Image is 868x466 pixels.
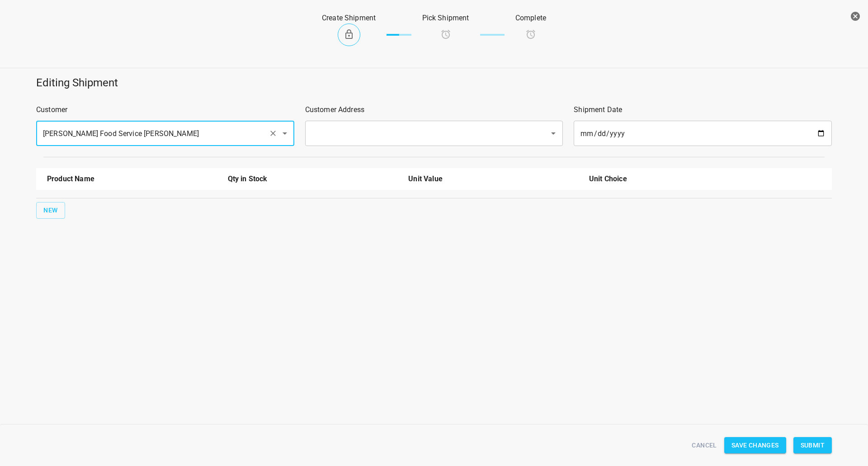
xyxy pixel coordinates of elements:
p: Qty in Stock [228,174,398,184]
button: Open [278,127,291,140]
button: Clear [267,127,279,140]
span: Cancel [692,440,717,451]
button: Cancel [688,437,720,454]
p: Product Name [47,174,217,184]
p: Customer [36,104,294,115]
p: Customer Address [305,104,563,115]
span: Save Changes [731,440,779,451]
p: Complete [515,13,546,24]
p: Unit Choice [589,174,759,184]
h5: Editing Shipment [36,75,832,90]
p: Create Shipment [322,13,376,24]
button: Submit [793,437,832,454]
button: Open [547,127,560,140]
span: New [43,205,58,216]
p: Shipment Date [574,104,832,115]
button: New [36,202,65,219]
span: Submit [801,440,825,451]
p: Pick Shipment [422,13,469,24]
button: Save Changes [724,437,786,454]
p: Unit Value [408,174,578,184]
